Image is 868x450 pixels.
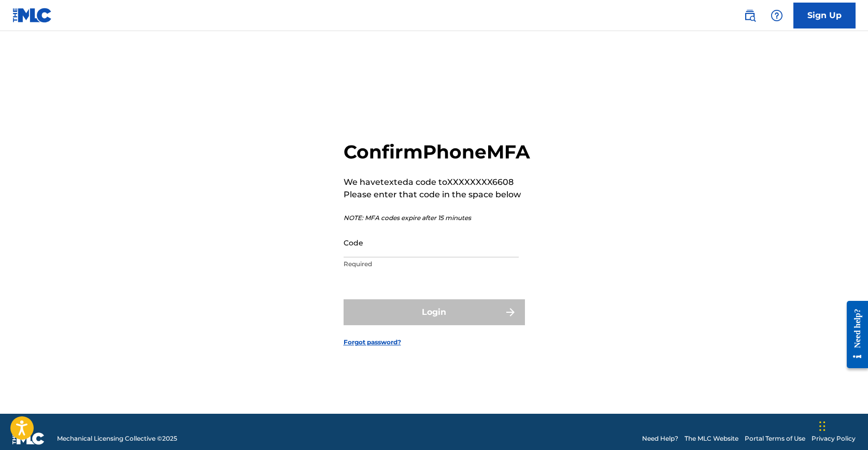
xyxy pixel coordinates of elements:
[12,432,45,445] img: logo
[739,5,760,26] a: Public Search
[771,9,783,22] img: help
[344,259,519,269] p: Required
[685,434,738,443] a: The MLC Website
[344,188,530,201] p: Please enter that code in the space below
[344,140,530,164] h2: Confirm Phone MFA
[766,5,787,26] div: Help
[816,400,868,450] iframe: Chat Widget
[812,434,856,443] a: Privacy Policy
[642,434,678,443] a: Need Help?
[793,3,856,28] a: Sign Up
[819,411,826,442] div: Drag
[839,293,868,376] iframe: Resource Center
[344,338,401,347] a: Forgot password?
[744,9,756,22] img: search
[745,434,805,443] a: Portal Terms of Use
[12,8,52,23] img: MLC Logo
[344,213,530,223] p: NOTE: MFA codes expire after 15 minutes
[344,176,530,188] p: We have texted a code to XXXXXXXX6608
[57,434,177,443] span: Mechanical Licensing Collective © 2025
